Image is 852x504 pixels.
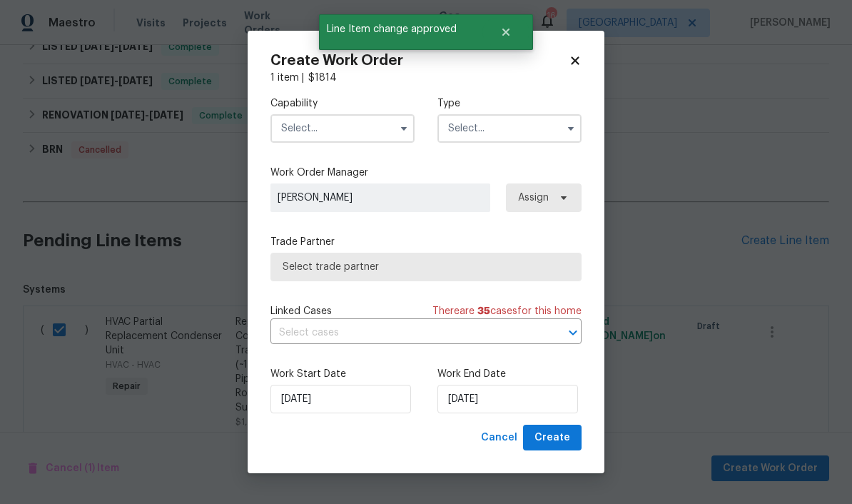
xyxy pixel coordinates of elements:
input: M/D/YYYY [270,385,411,413]
span: Assign [518,191,549,205]
button: Cancel [475,425,523,451]
span: Select trade partner [283,260,569,274]
button: Open [563,323,583,343]
span: Linked Cases [270,304,332,318]
label: Work End Date [437,367,582,381]
span: 35 [477,306,490,316]
input: Select... [270,114,415,143]
input: Select... [437,114,582,143]
span: Cancel [481,429,517,447]
button: Close [482,18,529,46]
button: Show options [395,120,412,137]
span: [PERSON_NAME] [278,191,483,205]
label: Capability [270,96,415,111]
button: Show options [562,120,579,137]
input: Select cases [270,322,542,344]
label: Work Start Date [270,367,415,381]
button: Create [523,425,582,451]
div: 1 item | [270,71,582,85]
label: Trade Partner [270,235,582,249]
span: There are case s for this home [432,304,582,318]
label: Work Order Manager [270,166,582,180]
span: Line Item change approved [319,14,482,44]
span: $ 1814 [308,73,337,83]
input: M/D/YYYY [437,385,578,413]
h2: Create Work Order [270,54,569,68]
span: Create [534,429,570,447]
label: Type [437,96,582,111]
